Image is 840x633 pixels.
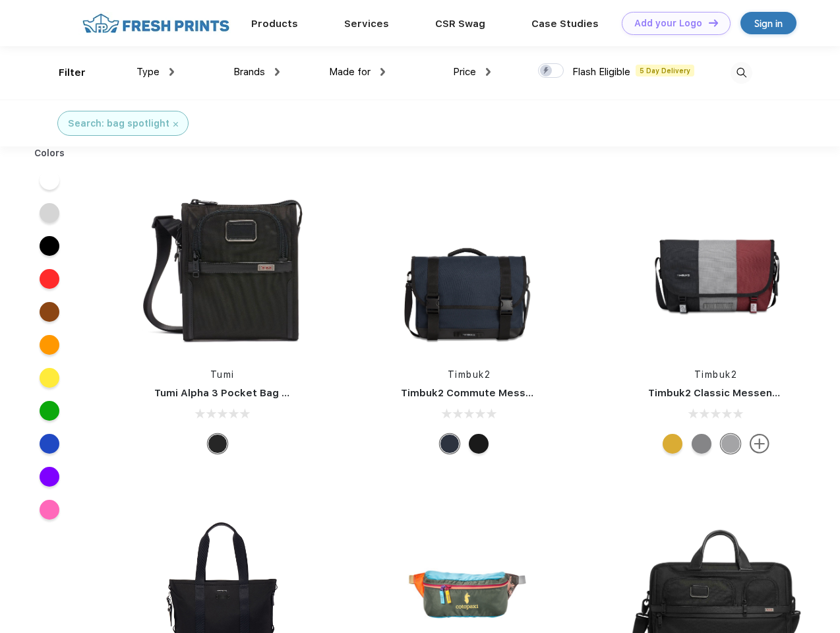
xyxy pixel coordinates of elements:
[648,387,812,399] a: Timbuk2 Classic Messenger Bag
[401,387,578,399] a: Timbuk2 Commute Messenger Bag
[329,66,371,78] span: Made for
[68,117,169,131] div: Search: bag spotlight
[440,434,460,454] div: Eco Nautical
[208,434,227,454] div: Black
[135,179,310,355] img: func=resize&h=266
[210,369,235,380] a: Tumi
[692,434,711,454] div: Eco Gunmetal
[663,434,682,454] div: Eco Amber
[754,16,783,31] div: Sign in
[24,146,75,160] div: Colors
[628,179,804,355] img: func=resize&h=266
[721,434,740,454] div: Eco Rind Pop
[469,434,489,454] div: Eco Black
[694,369,738,380] a: Timbuk2
[448,369,491,380] a: Timbuk2
[173,122,178,127] img: filter_cancel.svg
[275,68,280,76] img: dropdown.png
[486,68,491,76] img: dropdown.png
[636,65,694,76] span: 5 Day Delivery
[731,62,752,84] img: desktop_search.svg
[381,179,556,355] img: func=resize&h=266
[740,12,796,34] a: Sign in
[572,66,630,78] span: Flash Eligible
[78,12,233,35] img: fo%20logo%202.webp
[750,434,769,454] img: more.svg
[59,65,86,80] div: Filter
[169,68,174,76] img: dropdown.png
[251,18,298,30] a: Products
[136,66,160,78] span: Type
[380,68,385,76] img: dropdown.png
[453,66,476,78] span: Price
[233,66,265,78] span: Brands
[709,19,718,26] img: DT
[154,387,309,399] a: Tumi Alpha 3 Pocket Bag Small
[634,18,702,29] div: Add your Logo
